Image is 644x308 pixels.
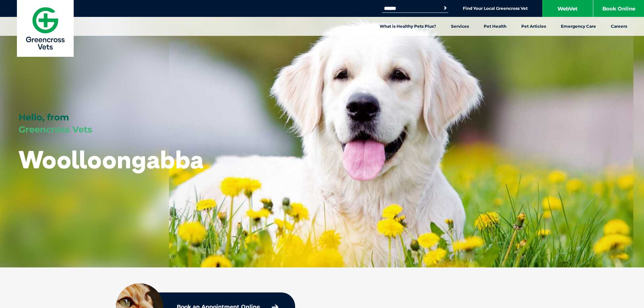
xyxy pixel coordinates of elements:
a: Careers [603,17,635,36]
h1: Woolloongabba [19,146,204,173]
a: Emergency Care [553,17,603,36]
span: Hello, from [19,112,69,123]
a: Pet Articles [514,17,553,36]
a: Services [444,17,476,36]
button: Search [442,5,449,11]
a: Find Your Local Greencross Vet [463,6,528,11]
span: Greencross Vets [19,124,92,135]
a: Pet Health [476,17,514,36]
a: What is Healthy Pets Plus? [372,17,444,36]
